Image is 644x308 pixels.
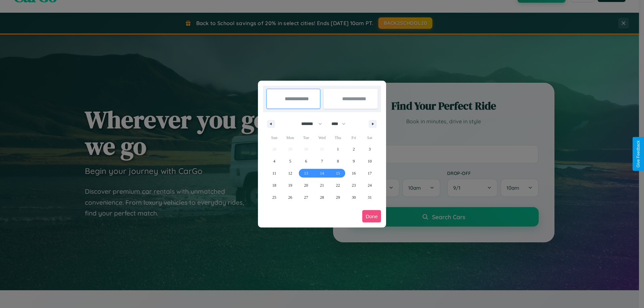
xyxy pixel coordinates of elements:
span: Fri [346,132,362,143]
button: 28 [314,191,330,203]
span: 30 [352,191,356,203]
span: 21 [320,179,324,191]
span: 9 [353,155,355,167]
button: 13 [298,167,314,179]
button: 12 [282,167,298,179]
span: 3 [369,143,371,155]
span: Sun [266,132,282,143]
button: 20 [298,179,314,191]
button: 16 [346,167,362,179]
button: 17 [362,167,378,179]
button: 29 [330,191,346,203]
button: 6 [298,155,314,167]
span: 2 [353,143,355,155]
button: 4 [266,155,282,167]
span: 23 [352,179,356,191]
span: 13 [304,167,308,179]
button: 8 [330,155,346,167]
span: 1 [337,143,339,155]
button: 1 [330,143,346,155]
span: 31 [368,191,372,203]
span: 11 [272,167,276,179]
button: 10 [362,155,378,167]
span: 17 [368,167,372,179]
span: 29 [336,191,340,203]
button: 24 [362,179,378,191]
span: 14 [320,167,324,179]
span: 28 [320,191,324,203]
button: 21 [314,179,330,191]
button: 9 [346,155,362,167]
button: 15 [330,167,346,179]
span: 22 [336,179,340,191]
span: 25 [272,191,276,203]
span: 26 [288,191,292,203]
span: 7 [321,155,323,167]
span: Thu [330,132,346,143]
button: 31 [362,191,378,203]
span: 15 [336,167,340,179]
button: 25 [266,191,282,203]
button: 22 [330,179,346,191]
button: 14 [314,167,330,179]
span: 19 [288,179,292,191]
span: 6 [305,155,307,167]
button: 27 [298,191,314,203]
span: Tue [298,132,314,143]
button: 3 [362,143,378,155]
button: 2 [346,143,362,155]
button: 5 [282,155,298,167]
button: 7 [314,155,330,167]
span: Sat [362,132,378,143]
span: 27 [304,191,308,203]
button: 19 [282,179,298,191]
span: 20 [304,179,308,191]
span: 18 [272,179,276,191]
button: 11 [266,167,282,179]
span: 4 [273,155,275,167]
button: 30 [346,191,362,203]
span: 12 [288,167,292,179]
span: Wed [314,132,330,143]
span: 24 [368,179,372,191]
span: 5 [289,155,291,167]
span: 10 [368,155,372,167]
div: Give Feedback [636,140,641,168]
span: 16 [352,167,356,179]
button: 26 [282,191,298,203]
span: Mon [282,132,298,143]
button: Done [362,210,381,223]
button: 23 [346,179,362,191]
button: 18 [266,179,282,191]
span: 8 [337,155,339,167]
